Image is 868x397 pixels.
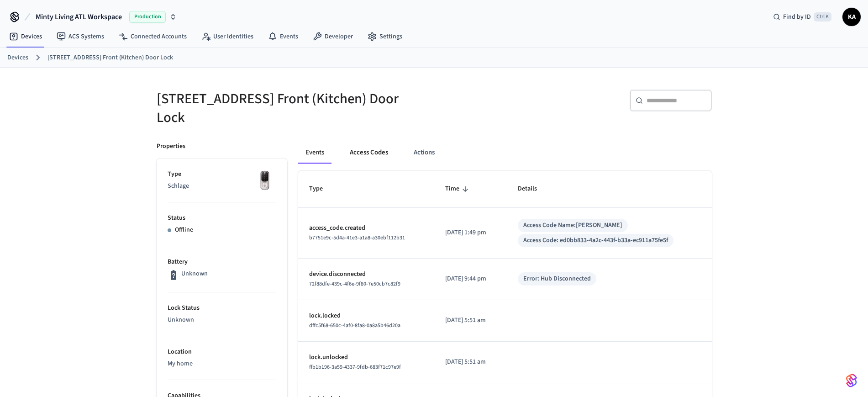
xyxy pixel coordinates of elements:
a: Devices [2,28,49,45]
button: Events [298,142,331,164]
span: Time [445,182,471,196]
p: Lock Status [168,303,276,313]
p: Properties [157,142,185,151]
p: Battery [168,257,276,267]
a: User Identities [194,28,261,45]
span: dffc5f68-650c-4af0-8fa8-0a8a5b46d20a [309,322,400,329]
div: ant example [298,142,712,164]
p: [DATE] 5:51 am [445,316,495,325]
p: device.disconnected [309,270,424,279]
span: ffb1b196-3a59-4337-9fdb-683f71c97e9f [309,363,401,371]
p: Location [168,347,276,357]
a: [STREET_ADDRESS] Front (Kitchen) Door Lock [47,53,173,63]
div: Find by IDCtrl K [766,9,839,25]
div: Access Code Name: [PERSON_NAME] [523,221,622,230]
a: Connected Accounts [111,28,194,45]
p: lock.locked [309,311,424,321]
a: Developer [305,28,360,45]
img: Yale Assure Touchscreen Wifi Smart Lock, Satin Nickel, Front [253,169,276,192]
a: Devices [7,53,28,63]
a: Events [261,28,305,45]
div: Error: Hub Disconnected [523,274,591,284]
p: lock.unlocked [309,353,424,362]
button: Actions [406,142,442,164]
p: access_code.created [309,223,424,233]
p: [DATE] 5:51 am [445,357,495,367]
span: Minty Living ATL Workspace [36,11,122,22]
p: [DATE] 9:44 pm [445,274,495,284]
h5: [STREET_ADDRESS] Front (Kitchen) Door Lock [157,90,429,127]
p: Unknown [168,315,276,325]
span: Ctrl K [814,12,831,21]
span: 72f88dfe-439c-4f6e-9f80-7e50cb7c82f9 [309,280,400,288]
p: Offline [175,225,193,235]
a: Settings [360,28,410,45]
span: b7751e9c-5d4a-41e3-a1a8-a30ebf112b31 [309,234,405,242]
p: [DATE] 1:49 pm [445,228,495,238]
p: Status [168,213,276,223]
div: Access Code: ed0bb833-4a2c-443f-b33a-ec911a75fe5f [523,236,668,245]
button: KA [842,8,861,26]
p: Unknown [181,269,208,279]
span: KA [843,9,860,25]
span: Production [129,11,166,23]
span: Details [518,182,549,196]
span: Type [309,182,335,196]
p: Type [168,169,276,179]
img: SeamLogoGradient.69752ec5.svg [846,373,857,388]
a: ACS Systems [49,28,111,45]
p: Schlage [168,181,276,191]
span: Find by ID [783,12,811,21]
p: My home [168,359,276,369]
button: Access Codes [342,142,395,164]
